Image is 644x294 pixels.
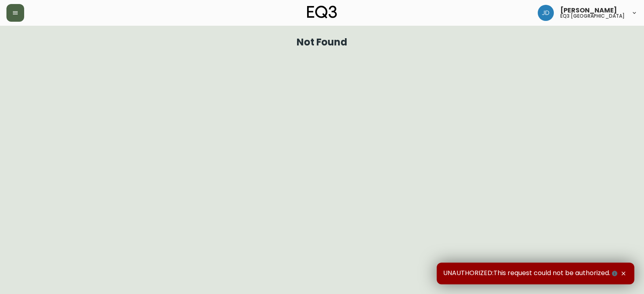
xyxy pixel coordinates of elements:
[560,7,617,14] span: [PERSON_NAME]
[443,269,619,278] span: UNAUTHORIZED:This request could not be authorized.
[560,14,625,19] h5: eq3 [GEOGRAPHIC_DATA]
[297,39,348,46] h1: Not Found
[538,5,554,21] img: 7c567ac048721f22e158fd313f7f0981
[307,6,337,19] img: logo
